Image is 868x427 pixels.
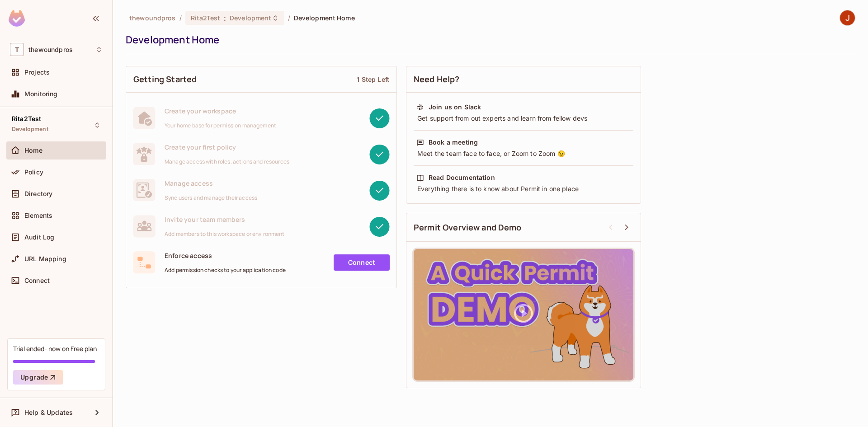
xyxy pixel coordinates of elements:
span: : [223,14,226,22]
span: Connect [24,277,50,284]
span: Add permission checks to your application code [165,267,286,274]
span: Getting Started [133,74,197,85]
span: Elements [24,212,52,219]
span: URL Mapping [24,255,66,263]
span: Rita2Test [191,14,220,22]
span: Audit Log [24,234,54,241]
span: the active workspace [129,14,176,22]
span: Manage access [165,179,257,188]
span: Monitoring [24,90,58,98]
li: / [288,14,290,22]
div: Book a meeting [429,138,478,147]
a: Connect [334,254,390,271]
img: SReyMgAAAABJRU5ErkJggg== [9,10,25,27]
div: Join us on Slack [429,103,481,112]
span: Need Help? [414,74,460,85]
span: T [10,43,24,56]
button: Upgrade [13,370,63,385]
img: Javier Amador [840,10,855,25]
span: Policy [24,169,43,176]
span: Add members to this workspace or environment [165,230,285,238]
span: Development Home [294,14,355,22]
span: Sync users and manage their access [165,194,257,202]
span: Development [230,14,271,22]
span: Help & Updates [24,409,73,416]
span: Development [12,126,48,133]
div: Trial ended- now on Free plan [13,344,97,353]
div: Read Documentation [429,173,495,182]
div: Get support from out experts and learn from fellow devs [416,114,631,123]
span: Directory [24,190,52,197]
span: Manage access with roles, actions and resources [165,158,289,165]
span: Rita2Test [12,115,41,122]
span: Invite your team members [165,215,285,224]
span: Create your first policy [165,143,289,151]
span: Your home base for permission management [165,122,276,129]
div: Meet the team face to face, or Zoom to Zoom 😉 [416,149,631,158]
li: / [179,14,182,22]
div: Everything there is to know about Permit in one place [416,184,631,193]
span: Workspace: thewoundpros [28,46,73,53]
span: Projects [24,69,50,76]
div: Development Home [126,33,851,47]
span: Create your workspace [165,107,276,115]
div: 1 Step Left [357,75,389,84]
span: Home [24,147,43,154]
span: Permit Overview and Demo [414,222,522,233]
span: Enforce access [165,251,286,260]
